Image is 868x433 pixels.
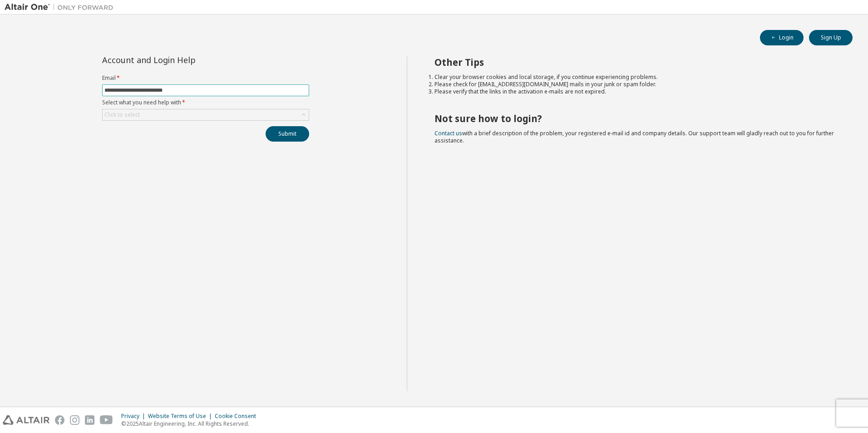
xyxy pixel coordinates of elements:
img: altair_logo.svg [3,415,49,425]
div: Account and Login Help [102,56,268,64]
div: Privacy [121,413,148,420]
li: Clear your browser cookies and local storage, if you continue experiencing problems. [434,74,837,81]
h2: Other Tips [434,56,837,68]
a: Contact us [434,129,462,137]
button: Login [760,30,804,45]
img: instagram.svg [70,415,79,425]
div: Cookie Consent [215,413,261,420]
button: Sign Up [809,30,853,45]
p: © 2025 Altair Engineering, Inc. All Rights Reserved. [121,420,261,428]
li: Please verify that the links in the activation e-mails are not expired. [434,88,837,95]
label: Email [102,74,309,82]
div: Click to select [104,111,140,118]
div: Click to select [103,109,309,120]
label: Select what you need help with [102,99,309,106]
span: with a brief description of the problem, your registered e-mail id and company details. Our suppo... [434,129,834,144]
div: Website Terms of Use [148,413,215,420]
img: facebook.svg [55,415,64,425]
li: Please check for [EMAIL_ADDRESS][DOMAIN_NAME] mails in your junk or spam folder. [434,81,837,88]
img: youtube.svg [100,415,113,425]
img: linkedin.svg [85,415,94,425]
img: Altair One [5,3,118,12]
button: Submit [266,126,309,142]
h2: Not sure how to login? [434,113,837,124]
